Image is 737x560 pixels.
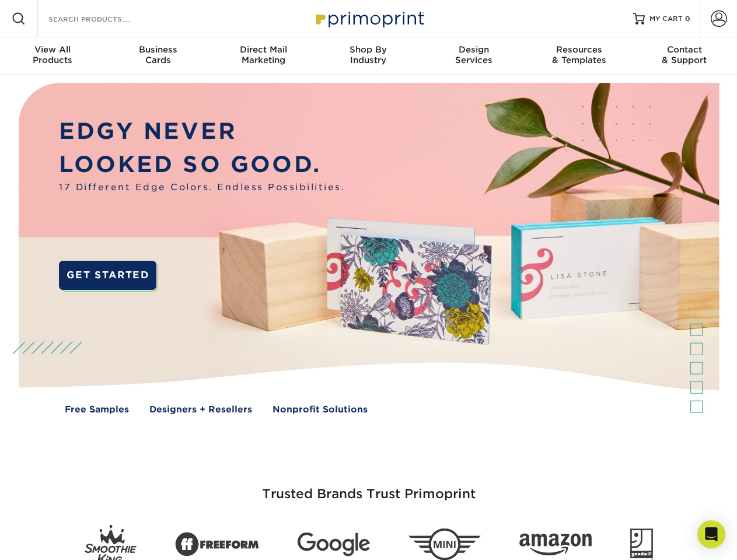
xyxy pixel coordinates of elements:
div: & Templates [526,44,631,65]
span: Design [421,44,526,55]
span: MY CART [649,14,683,24]
h3: Trusted Brands Trust Primoprint [27,459,710,516]
p: EDGY NEVER [59,115,345,148]
a: Direct MailMarketing [211,37,316,75]
img: Goodwill [630,528,653,560]
div: & Support [632,44,737,65]
div: Marketing [211,44,316,65]
span: Direct Mail [211,44,316,55]
a: Nonprofit Solutions [273,403,368,416]
div: Cards [105,44,210,65]
input: SEARCH PRODUCTS..... [47,12,161,26]
a: Contact& Support [632,37,737,75]
div: Industry [316,44,421,65]
span: 0 [685,15,690,23]
span: Resources [526,44,631,55]
div: Services [421,44,526,65]
div: Open Intercom Messenger [697,520,725,548]
a: DesignServices [421,37,526,75]
span: Shop By [316,44,421,55]
img: Google [298,533,370,556]
span: Business [105,44,210,55]
a: BusinessCards [105,37,210,75]
img: Primoprint [310,6,427,31]
p: LOOKED SO GOOD. [59,148,345,181]
img: Amazon [519,534,592,556]
span: 17 Different Edge Colors. Endless Possibilities. [59,181,345,194]
a: Free Samples [65,403,129,416]
a: Shop ByIndustry [316,37,421,75]
span: Contact [632,44,737,55]
a: Resources& Templates [526,37,631,75]
a: GET STARTED [59,261,156,290]
a: Designers + Resellers [149,403,252,416]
